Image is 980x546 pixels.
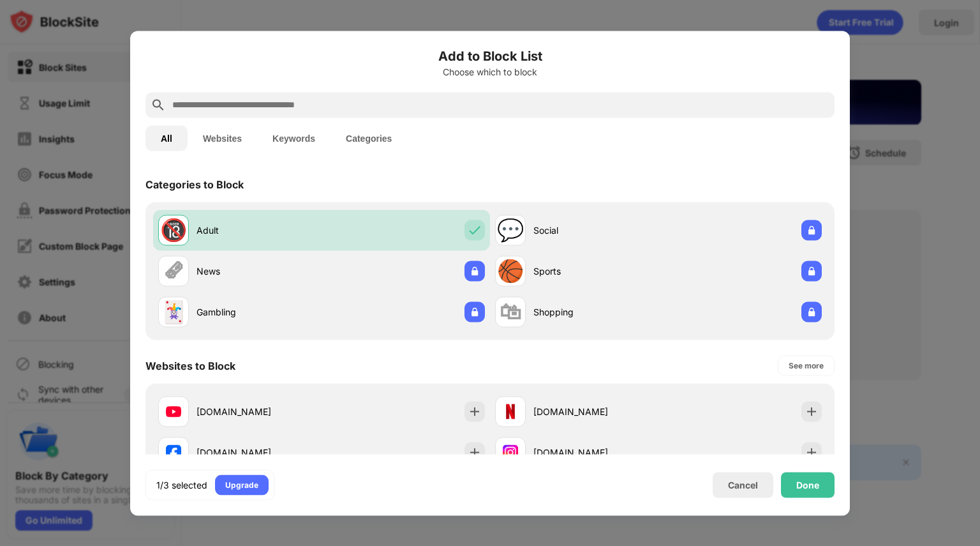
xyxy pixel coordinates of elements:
div: Shopping [533,305,658,319]
div: 💬 [497,217,524,243]
div: 1/3 selected [156,478,207,491]
div: Gambling [197,305,322,319]
button: Categories [330,125,407,151]
button: Websites [188,125,257,151]
div: 🗞 [163,258,184,284]
div: Social [533,224,658,237]
img: favicons [503,444,518,460]
div: 🃏 [160,299,187,325]
img: favicons [166,444,181,460]
div: Choose which to block [145,66,835,77]
button: Keywords [257,125,330,151]
img: favicons [166,404,181,419]
div: [DOMAIN_NAME] [197,405,322,418]
div: Cancel [728,480,758,490]
div: 🏀 [497,258,524,284]
div: Done [796,480,819,490]
div: Adult [197,224,322,237]
img: search.svg [151,97,166,112]
button: All [145,125,188,151]
div: Categories to Block [145,178,244,190]
div: Upgrade [225,478,258,491]
div: [DOMAIN_NAME] [533,446,658,459]
div: See more [789,359,824,372]
h6: Add to Block List [145,46,835,65]
img: favicons [503,404,518,419]
div: [DOMAIN_NAME] [197,446,322,459]
div: 🛍 [500,299,521,325]
div: Sports [533,264,658,278]
div: 🔞 [160,217,187,243]
div: Websites to Block [145,359,235,372]
div: [DOMAIN_NAME] [533,405,658,418]
div: News [197,264,322,278]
